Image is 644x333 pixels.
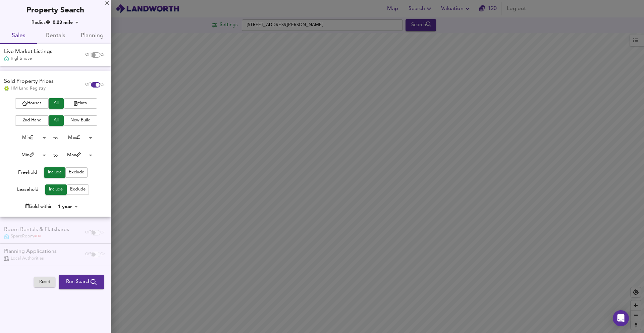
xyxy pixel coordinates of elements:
[78,31,107,41] span: Planning
[47,169,62,176] span: Include
[53,152,58,159] div: to
[32,19,50,26] div: Radius
[34,277,55,287] button: Reset
[67,100,94,107] span: Flats
[44,167,65,178] button: Include
[4,86,54,92] div: HM Land Registry
[49,98,64,109] button: All
[41,31,70,41] span: Rentals
[4,48,52,56] div: Live Market Listings
[100,82,105,88] span: On
[37,278,52,286] span: Reset
[67,117,94,124] span: New Build
[4,78,54,86] div: Sold Property Prices
[52,117,60,124] span: All
[25,203,53,210] div: Sold within
[58,132,95,143] div: Max
[17,186,39,195] div: Leasehold
[52,100,60,107] span: All
[4,56,52,62] div: Rightmove
[11,132,48,143] div: Min
[15,98,49,109] button: Houses
[18,169,37,178] div: Freehold
[613,310,629,326] div: Open Intercom Messenger
[66,278,97,286] span: Run Search
[45,184,67,195] button: Include
[59,275,104,289] button: Run Search
[49,115,64,126] button: All
[49,186,63,193] span: Include
[70,186,86,193] span: Exclude
[100,52,105,58] span: On
[65,167,88,178] button: Exclude
[18,100,45,107] span: Houses
[4,86,9,91] img: Land Registry
[64,98,97,109] button: Flats
[11,150,48,160] div: Min
[51,19,81,26] div: 0.23 mile
[4,56,9,62] img: Rightmove
[18,117,45,124] span: 2nd Hand
[69,169,84,176] span: Exclude
[64,115,97,126] button: New Build
[4,31,33,41] span: Sales
[105,1,109,6] div: X
[56,203,80,210] div: 1 year
[85,82,91,88] span: Off
[53,134,58,141] div: to
[85,52,91,58] span: Off
[15,115,49,126] button: 2nd Hand
[67,184,89,195] button: Exclude
[58,150,95,160] div: Max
